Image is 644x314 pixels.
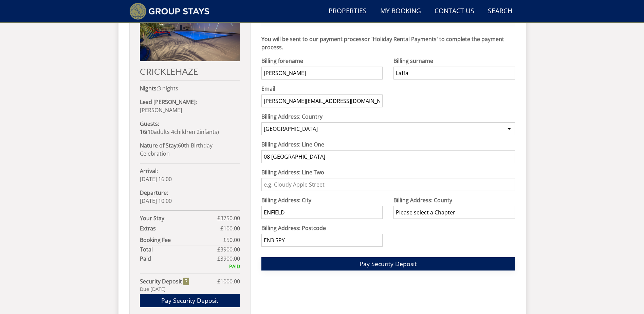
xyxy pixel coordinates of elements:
[148,128,170,136] span: adult
[140,128,146,136] strong: 16
[223,236,240,244] span: £
[140,263,240,270] div: PAID
[170,128,195,136] span: child
[140,245,217,254] strong: Total
[393,57,515,65] label: Billing surname
[217,277,240,285] span: £
[140,84,240,92] p: 3 nights
[215,128,217,136] span: s
[393,206,515,219] input: e.g. Somerset
[140,128,219,136] span: ( )
[223,225,240,232] span: 100.00
[261,150,515,163] input: e.g. Two Many House
[195,128,217,136] span: infant
[217,255,240,263] span: £
[261,57,383,65] label: Billing forename
[378,4,424,19] a: My Booking
[167,128,170,136] span: s
[261,140,515,149] label: Billing Address: Line One
[261,224,383,232] label: Billing Address: Postcode
[432,4,477,19] a: Contact Us
[140,167,158,175] strong: Arrival:
[261,257,515,271] button: Pay Security Deposit
[261,206,383,219] input: e.g. Yeovil
[217,214,240,222] span: £
[393,196,515,204] label: Billing Address: County
[261,67,383,80] input: Forename
[140,67,240,76] h2: CRICKLEHAZE
[140,189,168,196] strong: Departure:
[261,196,383,204] label: Billing Address: City
[140,120,159,127] strong: Guests:
[220,255,240,262] span: 3900.00
[148,128,154,136] span: 10
[140,189,240,205] p: [DATE] 10:00
[217,245,240,254] span: £
[485,4,515,19] a: Search
[140,236,223,244] strong: Booking Fee
[140,285,240,293] div: Due [DATE]
[220,214,240,222] span: 3750.00
[140,142,178,149] strong: Nature of Stay:
[140,106,182,114] span: [PERSON_NAME]
[261,234,383,247] input: e.g. BA22 8WA
[186,128,195,136] span: ren
[171,128,174,136] span: 4
[140,167,240,183] p: [DATE] 16:00
[129,3,210,20] img: Group Stays
[226,236,240,244] span: 50.00
[140,141,240,158] p: 60th Birthday Celebration
[140,224,220,232] strong: Extras
[261,35,504,51] strong: You will be sent to our payment processor 'Holiday Rental Payments' to complete the payment process.
[326,4,369,19] a: Properties
[261,112,515,121] label: Billing Address: Country
[220,278,240,285] span: 1000.00
[140,277,189,285] strong: Security Deposit
[261,85,383,93] label: Email
[360,260,417,268] span: Pay Security Deposit
[261,178,515,191] input: e.g. Cloudy Apple Street
[140,214,217,222] strong: Your Stay
[393,67,515,80] input: Surname
[140,255,217,263] strong: Paid
[140,294,240,307] a: Pay Security Deposit
[261,168,515,176] label: Billing Address: Line Two
[220,246,240,253] span: 3900.00
[140,85,158,92] strong: Nights:
[197,128,200,136] span: 2
[140,98,197,106] strong: Lead [PERSON_NAME]:
[220,224,240,232] span: £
